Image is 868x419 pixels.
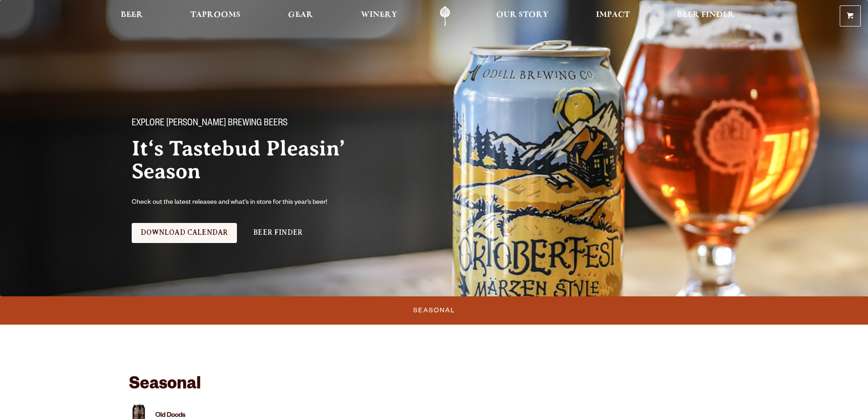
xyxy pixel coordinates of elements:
[361,11,397,19] span: Winery
[288,11,313,19] span: Gear
[185,6,247,26] a: Taprooms
[671,6,740,26] a: Beer Finder
[132,197,365,208] p: Check out the latest releases and what’s in store for this year’s beer!
[190,11,241,19] span: Taprooms
[428,6,462,26] a: Odell Home
[410,300,459,321] a: Seasonal
[121,11,143,19] span: Beer
[115,6,149,26] a: Beer
[282,6,319,26] a: Gear
[244,223,312,243] a: Beer Finder
[677,11,734,19] span: Beer Finder
[129,361,740,401] h3: Seasonal
[132,118,288,130] span: Explore [PERSON_NAME] Brewing Beers
[496,11,549,19] span: Our Story
[596,11,630,19] span: Impact
[490,6,555,26] a: Our Story
[355,6,403,26] a: Winery
[590,6,636,26] a: Impact
[132,137,416,183] h2: It‘s Tastebud Pleasin’ Season
[132,223,237,243] a: Download Calendar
